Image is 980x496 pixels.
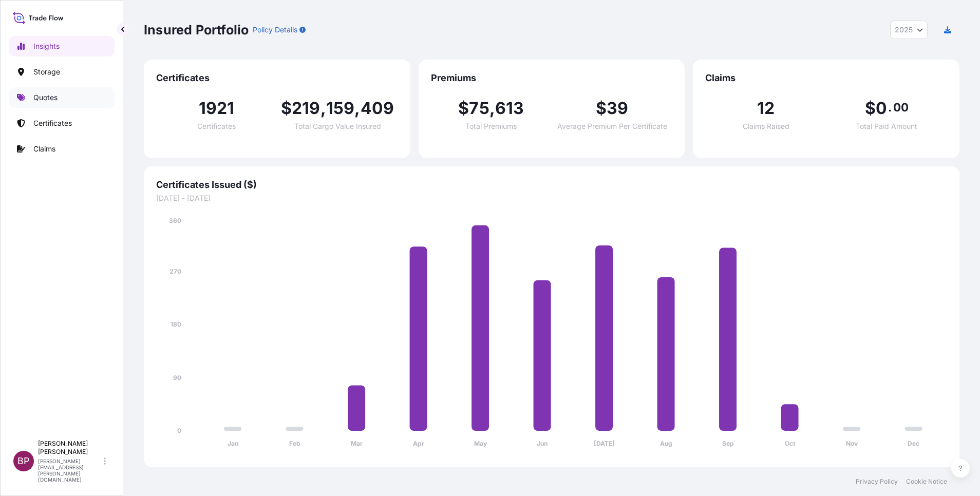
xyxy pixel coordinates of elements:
[156,179,947,191] span: Certificates Issued ($)
[846,440,858,447] tspan: Nov
[33,41,60,51] p: Insights
[537,440,548,447] tspan: Jun
[431,72,673,84] span: Premiums
[38,440,102,456] p: [PERSON_NAME] [PERSON_NAME]
[474,440,487,447] tspan: May
[144,22,249,38] p: Insured Portfolio
[199,100,235,117] span: 1921
[9,62,115,82] a: Storage
[253,25,297,35] p: Policy Details
[33,118,72,128] p: Certificates
[228,440,238,447] tspan: Jan
[722,440,734,447] tspan: Sep
[660,440,672,447] tspan: Aug
[9,36,115,56] a: Insights
[607,100,628,117] span: 39
[169,268,181,275] tspan: 270
[908,440,919,447] tspan: Dec
[177,427,181,434] tspan: 0
[757,100,775,117] span: 12
[906,478,947,486] a: Cookie Notice
[9,113,115,133] a: Certificates
[594,440,615,447] tspan: [DATE]
[495,100,524,117] span: 613
[173,374,181,381] tspan: 90
[169,217,181,224] tspan: 360
[785,440,796,447] tspan: Oct
[156,72,398,84] span: Certificates
[9,87,115,108] a: Quotes
[33,67,60,77] p: Storage
[890,21,928,39] button: Year Selector
[888,103,892,111] span: .
[354,100,360,117] span: ,
[458,100,469,117] span: $
[895,25,913,35] span: 2025
[289,440,300,447] tspan: Feb
[465,123,517,130] span: Total Premiums
[876,100,887,117] span: 0
[705,72,947,84] span: Claims
[596,100,607,117] span: $
[292,100,321,117] span: 219
[171,320,181,328] tspan: 180
[865,100,876,117] span: $
[321,100,326,117] span: ,
[38,458,102,483] p: [PERSON_NAME][EMAIL_ADDRESS][PERSON_NAME][DOMAIN_NAME]
[294,123,381,130] span: Total Cargo Value Insured
[281,100,292,117] span: $
[156,193,947,203] span: [DATE] - [DATE]
[197,123,236,130] span: Certificates
[413,440,424,447] tspan: Apr
[856,478,898,486] a: Privacy Policy
[893,103,909,111] span: 00
[557,123,667,130] span: Average Premium Per Certificate
[17,456,30,466] span: BP
[743,123,789,130] span: Claims Raised
[361,100,394,117] span: 409
[9,139,115,159] a: Claims
[856,123,917,130] span: Total Paid Amount
[469,100,489,117] span: 75
[326,100,355,117] span: 159
[489,100,495,117] span: ,
[33,92,58,103] p: Quotes
[33,144,55,154] p: Claims
[351,440,363,447] tspan: Mar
